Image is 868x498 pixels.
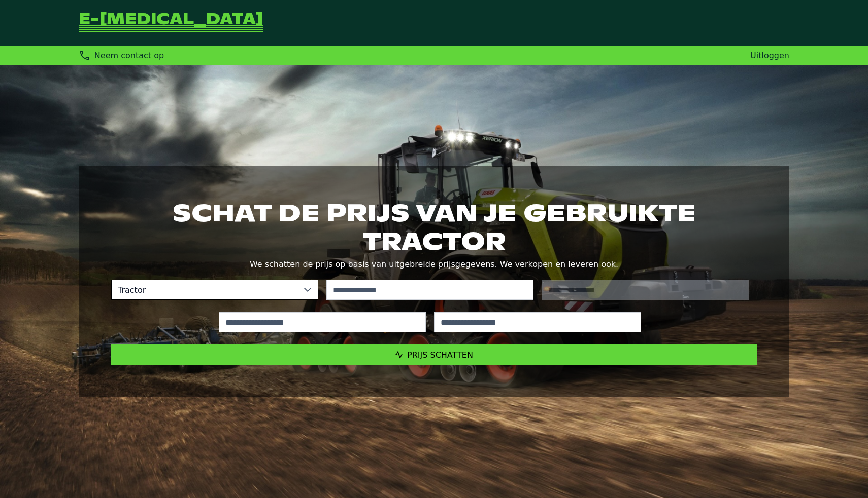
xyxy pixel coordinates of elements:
h1: Schat de prijs van je gebruikte tractor [111,199,757,255]
p: We schatten de prijs op basis van uitgebreide prijsgegevens. We verkopen en leveren ook. [111,257,757,272]
span: Neem contact op [94,51,164,60]
button: Prijs schatten [111,344,757,365]
div: Neem contact op [79,50,164,61]
a: Uitloggen [750,51,789,60]
span: Prijs schatten [407,350,473,360]
span: Tractor [112,280,297,299]
a: Terug naar de startpagina [79,12,263,33]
